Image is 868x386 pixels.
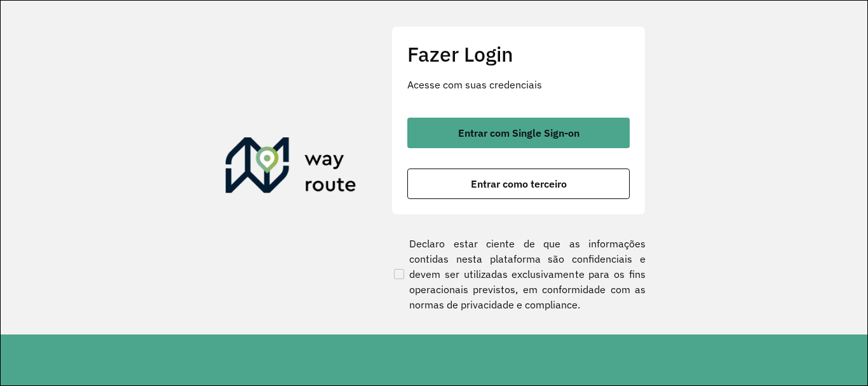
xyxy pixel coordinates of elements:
span: Entrar como terceiro [471,179,567,189]
button: button [407,118,630,148]
img: Roteirizador AmbevTech [226,137,356,198]
label: Declaro estar ciente de que as informações contidas nesta plataforma são confidenciais e devem se... [391,236,646,312]
button: button [407,169,630,199]
p: Acesse com suas credenciais [407,77,630,92]
h2: Fazer Login [407,42,630,66]
span: Entrar com Single Sign-on [458,128,580,138]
